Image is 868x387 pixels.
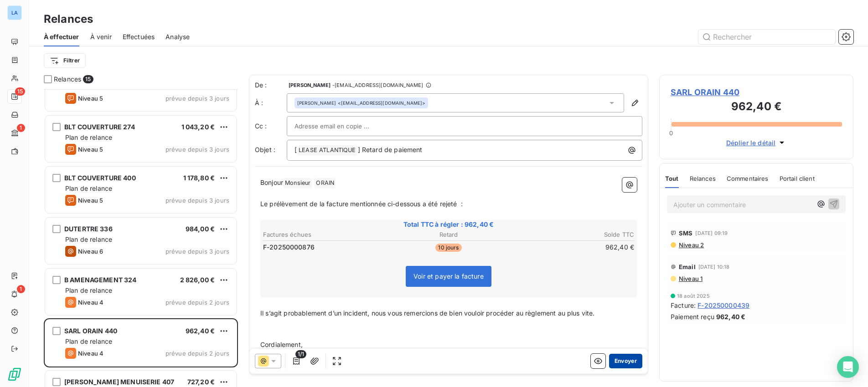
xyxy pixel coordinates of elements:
[64,327,117,335] span: SARL ORAIN 440
[679,229,692,237] span: SMS
[260,309,595,317] span: Il s’agit probablement d’un incident, nous vous remercions de bien vouloir procéder au règlement ...
[123,32,155,41] span: Effectuées
[65,337,112,345] span: Plan de relance
[255,81,287,90] span: De :
[78,146,103,153] span: Niveau 5
[780,175,815,182] span: Portail client
[289,82,331,88] span: [PERSON_NAME]
[65,286,112,294] span: Plan de relance
[7,5,22,20] div: LA
[671,98,842,117] h3: 962,40 €
[64,276,137,284] span: B AMENAGEMENT 324
[262,220,635,229] span: Total TTC à régler : 962,40 €
[65,184,112,192] span: Plan de relance
[294,146,297,153] span: [
[297,100,425,106] div: <[EMAIL_ADDRESS][DOMAIN_NAME]>
[413,272,484,280] span: Voir et payer la facture
[7,367,22,382] img: Logo LeanPay
[165,299,229,306] span: prévue depuis 2 jours
[165,350,229,357] span: prévue depuis 2 jours
[83,75,93,83] span: 15
[297,145,357,156] span: LEASE ATLANTIQUE
[165,32,190,41] span: Analyse
[511,230,635,239] th: Solde TTC
[255,98,287,107] label: À :
[165,197,229,204] span: prévue depuis 3 jours
[332,82,423,88] span: - [EMAIL_ADDRESS][DOMAIN_NAME]
[677,293,710,299] span: 18 août 2025
[609,354,642,368] button: Envoyer
[263,230,386,239] th: Factures échues
[78,248,103,255] span: Niveau 6
[90,32,112,41] span: À venir
[723,137,790,148] button: Déplier le détail
[65,133,112,141] span: Plan de relance
[671,86,842,98] span: SARL ORAIN 440
[181,123,215,131] span: 1 043,20 €
[15,87,25,96] span: 15
[78,299,103,306] span: Niveau 4
[17,285,25,293] span: 1
[64,225,113,233] span: DUTERTRE 336
[17,124,25,132] span: 1
[54,75,81,84] span: Relances
[64,123,135,131] span: BLT COUVERTURE 274
[297,100,336,106] span: [PERSON_NAME]
[186,327,215,335] span: 962,40 €
[263,243,315,252] span: F-20250000876
[255,122,287,131] label: Cc :
[665,175,679,182] span: Tout
[64,174,136,182] span: BLT COUVERTURE 400
[165,146,229,153] span: prévue depuis 3 jours
[387,230,511,239] th: Retard
[183,174,215,182] span: 1 178,80 €
[726,138,776,148] span: Déplier le détail
[671,300,696,310] span: Facture :
[165,95,229,102] span: prévue depuis 3 jours
[727,175,769,182] span: Commentaires
[186,225,215,233] span: 984,00 €
[671,312,714,321] span: Paiement reçu
[64,378,174,386] span: [PERSON_NAME] MENUISERIE 407
[837,356,859,378] div: Open Intercom Messenger
[255,146,275,153] span: Objet :
[260,178,283,186] span: Bonjour
[435,244,461,252] span: 10 jours
[678,241,704,249] span: Niveau 2
[678,275,703,282] span: Niveau 1
[78,95,103,102] span: Niveau 5
[260,341,303,348] span: Cordialement,
[511,242,635,252] td: 962,40 €
[78,197,103,204] span: Niveau 5
[698,264,730,270] span: [DATE] 10:18
[284,178,312,188] span: Monsieur
[44,32,79,41] span: À effectuer
[180,276,215,284] span: 2 826,00 €
[44,11,93,27] h3: Relances
[679,263,696,270] span: Email
[65,235,112,243] span: Plan de relance
[669,129,673,137] span: 0
[697,300,749,310] span: F-20250000439
[165,248,229,255] span: prévue depuis 3 jours
[44,53,86,68] button: Filtrer
[358,146,423,153] span: ] Retard de paiement
[690,175,716,182] span: Relances
[315,178,336,188] span: ORAIN
[260,200,463,208] span: Le prélèvement de la facture mentionnée ci-dessous a été rejeté :
[78,350,103,357] span: Niveau 4
[187,378,215,386] span: 727,20 €
[716,312,745,321] span: 962,40 €
[294,119,393,133] input: Adresse email en copie ...
[698,30,835,44] input: Rechercher
[295,350,306,358] span: 1/1
[695,230,728,236] span: [DATE] 09:19
[44,89,238,387] div: grid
